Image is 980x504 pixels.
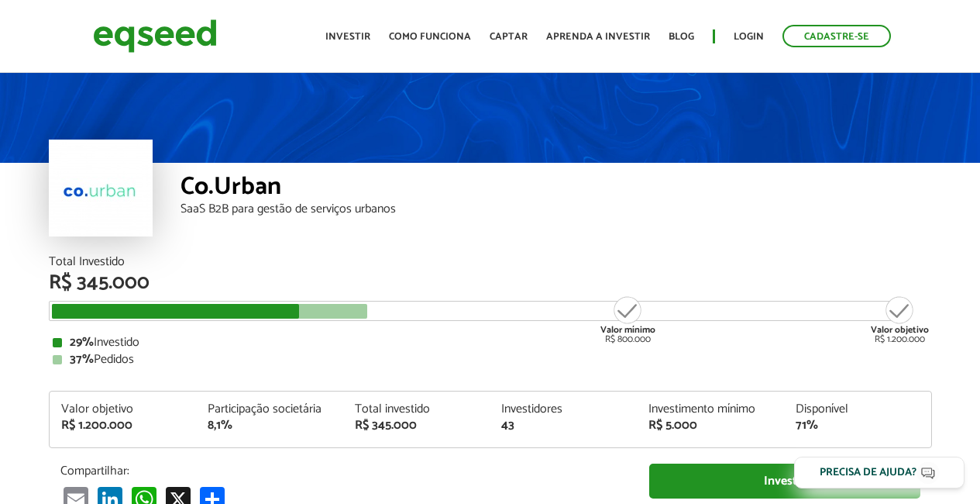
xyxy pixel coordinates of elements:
a: Cadastre-se [782,25,891,47]
strong: 29% [70,332,94,353]
div: R$ 1.200.000 [871,295,929,344]
strong: Valor mínimo [600,323,655,337]
div: Co.Urban [181,174,932,203]
div: Total investido [355,403,479,416]
div: SaaS B2B para gestão de serviços urbanos [181,203,932,216]
div: Investidores [501,403,625,416]
div: Disponível [796,403,920,416]
div: R$ 345.000 [355,419,479,432]
div: R$ 5.000 [648,419,772,432]
div: Participação societária [208,403,332,416]
div: 8,1% [208,419,332,432]
img: EqSeed [93,16,217,57]
div: Valor objetivo [61,403,185,416]
strong: Valor objetivo [871,323,929,337]
a: Captar [490,32,528,42]
a: Blog [669,32,694,42]
div: R$ 1.200.000 [61,419,185,432]
div: Pedidos [53,354,928,366]
p: Compartilhar: [60,464,626,478]
div: Investido [53,337,928,349]
a: Aprenda a investir [546,32,650,42]
div: Investimento mínimo [648,403,772,416]
a: Login [734,32,764,42]
div: R$ 345.000 [49,273,932,293]
a: Como funciona [389,32,471,42]
div: 43 [501,419,625,432]
div: R$ 800.000 [599,295,657,344]
a: Investir [325,32,370,42]
strong: 37% [70,349,94,370]
div: Total Investido [49,256,932,268]
a: Investir [649,464,920,499]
